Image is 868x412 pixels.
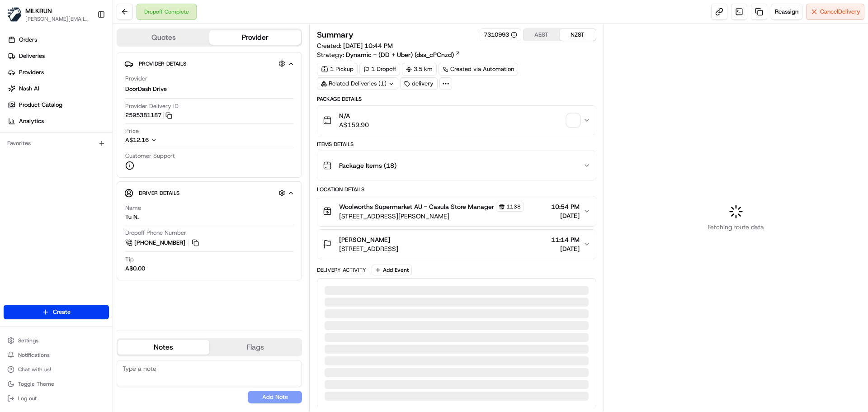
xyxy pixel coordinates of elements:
[4,378,109,390] button: Toggle Theme
[139,189,179,197] span: Driver Details
[317,31,354,39] h3: Summary
[125,204,141,212] span: Name
[134,239,185,247] span: [PHONE_NUMBER]
[4,334,109,347] button: Settings
[317,50,461,59] div: Strategy:
[317,63,358,76] div: 1 Pickup
[125,136,149,144] span: A$12.16
[551,202,580,211] span: 10:54 PM
[18,337,38,344] span: Settings
[339,235,390,244] span: [PERSON_NAME]
[339,212,524,221] span: [STREET_ADDRESS][PERSON_NAME]
[339,244,398,253] span: [STREET_ADDRESS]
[124,56,294,71] button: Provider Details
[18,366,51,373] span: Chat with us!
[18,351,50,359] span: Notifications
[551,235,580,244] span: 11:14 PM
[317,106,595,135] button: N/AA$159.90
[18,395,37,402] span: Log out
[4,98,113,112] a: Product Catalog
[19,85,39,93] span: Nash AI
[708,223,764,232] span: Fetching route data
[209,30,301,45] button: Provider
[346,50,454,59] span: Dynamic - (DD + Uber) (dss_cPCnzd)
[346,50,461,59] a: Dynamic - (DD + Uber) (dss_cPCnzd)
[317,230,595,259] button: [PERSON_NAME][STREET_ADDRESS]11:14 PM[DATE]
[125,75,147,83] span: Provider
[775,8,798,16] span: Reassign
[125,102,179,110] span: Provider Delivery ID
[439,63,518,76] a: Created via Automation
[484,31,517,39] button: 7310993
[209,340,301,355] button: Flags
[402,63,437,76] div: 3.5 km
[4,349,109,361] button: Notifications
[19,36,37,44] span: Orders
[317,77,398,90] div: Related Deliveries (1)
[125,127,139,135] span: Price
[4,363,109,376] button: Chat with us!
[4,49,113,63] a: Deliveries
[125,213,139,221] div: Tu N.
[339,111,369,120] span: N/A
[506,203,521,210] span: 1138
[18,380,54,388] span: Toggle Theme
[317,151,595,180] button: Package Items (18)
[4,114,113,128] a: Analytics
[317,95,596,103] div: Package Details
[118,30,209,45] button: Quotes
[343,42,393,50] span: [DATE] 10:44 PM
[4,392,109,405] button: Log out
[317,41,393,50] span: Created:
[4,136,109,151] div: Favorites
[19,117,44,125] span: Analytics
[4,33,113,47] a: Orders
[25,15,90,23] button: [PERSON_NAME][EMAIL_ADDRESS][DOMAIN_NAME]
[19,52,45,60] span: Deliveries
[139,60,186,67] span: Provider Details
[4,65,113,80] a: Providers
[125,256,134,264] span: Tip
[551,211,580,220] span: [DATE]
[524,29,560,41] button: AEST
[124,185,294,200] button: Driver Details
[125,111,172,119] button: 2595381187
[820,8,860,16] span: Cancel Delivery
[551,244,580,253] span: [DATE]
[125,229,186,237] span: Dropoff Phone Number
[125,152,175,160] span: Customer Support
[19,68,44,76] span: Providers
[339,161,396,170] span: Package Items ( 18 )
[317,186,596,193] div: Location Details
[317,266,366,274] div: Delivery Activity
[4,4,94,25] button: MILKRUNMILKRUN[PERSON_NAME][EMAIL_ADDRESS][DOMAIN_NAME]
[125,85,167,93] span: DoorDash Drive
[339,120,369,129] span: A$159.90
[53,308,71,316] span: Create
[359,63,400,76] div: 1 Dropoff
[317,196,595,226] button: Woolworths Supermarket AU - Casula Store Manager1138[STREET_ADDRESS][PERSON_NAME]10:54 PM[DATE]
[400,77,438,90] div: delivery
[118,340,209,355] button: Notes
[771,4,802,20] button: Reassign
[25,6,52,15] button: MILKRUN
[4,81,113,96] a: Nash AI
[560,29,596,41] button: NZST
[372,265,412,275] button: Add Event
[806,4,864,20] button: CancelDelivery
[4,305,109,319] button: Create
[317,141,596,148] div: Items Details
[339,202,494,211] span: Woolworths Supermarket AU - Casula Store Manager
[125,265,145,273] div: A$0.00
[125,238,200,248] a: [PHONE_NUMBER]
[19,101,62,109] span: Product Catalog
[125,136,205,144] button: A$12.16
[7,7,22,22] img: MILKRUN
